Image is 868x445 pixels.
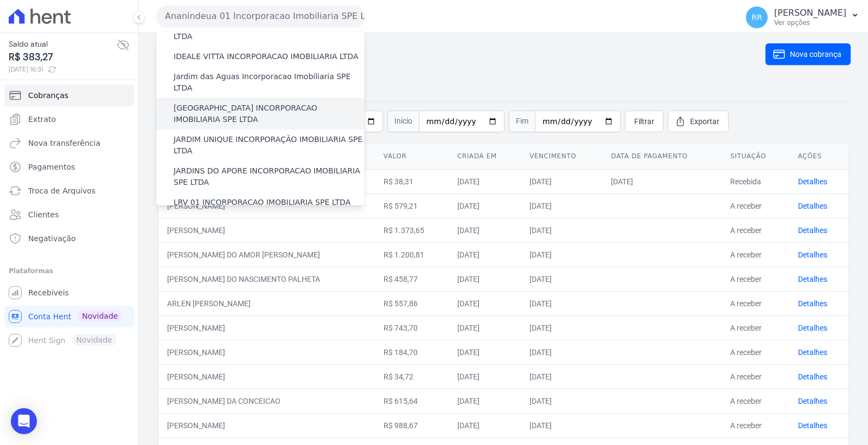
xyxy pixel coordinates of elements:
a: Nova transferência [4,132,134,154]
td: R$ 988,67 [375,413,449,437]
a: Recebíveis [4,282,134,304]
td: A receber [722,413,789,437]
a: Negativação [4,228,134,249]
a: Filtrar [625,111,663,132]
td: R$ 184,70 [375,340,449,364]
span: RR [751,14,762,21]
td: [DATE] [449,242,521,267]
td: [PERSON_NAME] [158,413,375,437]
a: Detalhes [798,177,827,186]
td: [DATE] [449,364,521,389]
a: Detalhes [798,299,827,308]
button: Ananindeua 01 Incorporacao Imobiliaria SPE LTDA [156,5,365,27]
th: Vencimento [521,143,602,170]
td: [DATE] [449,291,521,315]
td: [PERSON_NAME] [158,315,375,340]
td: R$ 579,21 [375,194,449,218]
td: [DATE] [449,169,521,194]
div: Open Intercom Messenger [11,408,37,434]
span: Nova cobrança [790,49,841,60]
a: Extrato [4,108,134,130]
td: [DATE] [449,194,521,218]
th: Situação [722,143,789,170]
h2: Cobranças [156,42,765,66]
td: A receber [722,389,789,413]
label: [GEOGRAPHIC_DATA] INCORPORACAO IMOBILIARIA SPE LTDA [174,102,365,125]
td: [DATE] [521,413,602,437]
th: Data de pagamento [602,143,722,170]
th: Ações [789,143,848,170]
td: [DATE] [602,169,722,194]
span: Recebíveis [28,287,69,298]
td: [DATE] [521,242,602,267]
td: [DATE] [521,169,602,194]
a: Detalhes [798,372,827,381]
td: R$ 615,64 [375,389,449,413]
td: A receber [722,218,789,242]
th: Criada em [449,143,521,170]
td: [DATE] [521,389,602,413]
span: Saldo atual [9,38,117,50]
td: [DATE] [449,267,521,291]
td: A receber [722,242,789,267]
td: Recebida [722,169,789,194]
th: Valor [375,143,449,170]
a: Detalhes [798,202,827,210]
span: Exportar [690,116,719,127]
td: [PERSON_NAME] [158,364,375,389]
span: Fim [509,111,535,132]
td: R$ 34,72 [375,364,449,389]
td: [DATE] [521,340,602,364]
label: IDEALE VITTA INCORPORACAO IMOBILIARIA LTDA [174,51,358,62]
a: Detalhes [798,397,827,405]
span: Troca de Arquivos [28,185,95,196]
button: RR [PERSON_NAME] Ver opções [737,2,868,33]
td: R$ 38,31 [375,169,449,194]
a: Nova cobrança [765,43,851,65]
span: Filtrar [634,116,654,127]
td: [DATE] [449,218,521,242]
a: Exportar [668,111,729,132]
td: A receber [722,291,789,315]
td: A receber [722,194,789,218]
td: A receber [722,315,789,340]
td: [PERSON_NAME] DA CONCEICAO [158,389,375,413]
a: Troca de Arquivos [4,180,134,202]
td: [DATE] [521,218,602,242]
a: Pagamentos [4,156,134,178]
td: [PERSON_NAME] [158,218,375,242]
span: Pagamentos [28,162,75,172]
a: Conta Hent Novidade [4,306,134,327]
td: R$ 743,70 [375,315,449,340]
td: [DATE] [449,389,521,413]
td: R$ 1.373,65 [375,218,449,242]
nav: Sidebar [9,85,130,351]
label: LRV 01 INCORPORACAO IMOBILIARIA SPE LTDA [174,197,350,208]
p: Ver opções [774,18,846,27]
td: [DATE] [521,194,602,218]
td: [DATE] [449,340,521,364]
td: [DATE] [521,315,602,340]
td: [PERSON_NAME] [158,194,375,218]
span: Cobranças [28,90,68,101]
td: [PERSON_NAME] [158,340,375,364]
td: [PERSON_NAME] DO AMOR [PERSON_NAME] [158,242,375,267]
div: Plataformas [9,265,130,278]
a: Detalhes [798,324,827,332]
a: Detalhes [798,421,827,430]
td: A receber [722,267,789,291]
span: Extrato [28,114,56,125]
td: R$ 1.200,81 [375,242,449,267]
span: Conta Hent [28,311,71,322]
label: JARDINS DO APORE INCORPORACAO IMOBILIARIA SPE LTDA [174,165,365,188]
span: R$ 383,27 [9,50,117,65]
a: Detalhes [798,275,827,283]
a: Detalhes [798,250,827,259]
label: JARDIM UNIQUE INCORPORAÇÃO IMOBILIARIA SPE LTDA [174,134,365,157]
td: ARLEN [PERSON_NAME] [158,291,375,315]
td: A receber [722,364,789,389]
span: Novidade [78,310,122,322]
a: Clientes [4,204,134,225]
td: [PERSON_NAME] DO NASCIMENTO PALHETA [158,267,375,291]
td: [DATE] [521,267,602,291]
